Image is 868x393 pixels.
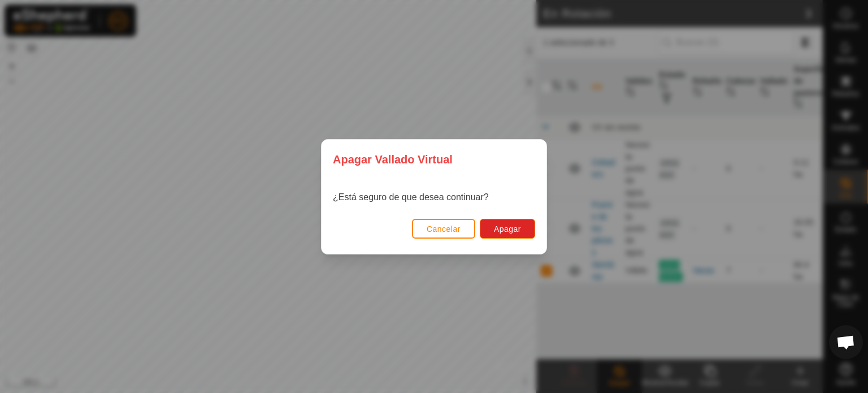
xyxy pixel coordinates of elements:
span: Apagar Vallado Virtual [333,151,453,168]
button: Cancelar [412,219,475,239]
p: ¿Está seguro de que desea continuar? [333,191,489,204]
button: Apagar [480,219,535,239]
span: Apagar [494,224,521,234]
span: Cancelar [427,224,461,234]
div: Chat abierto [829,325,863,359]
